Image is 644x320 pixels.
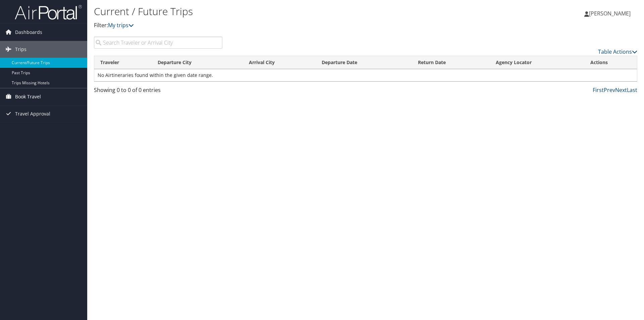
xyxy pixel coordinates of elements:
span: Book Travel [15,88,41,105]
a: Table Actions [598,48,637,55]
a: [PERSON_NAME] [584,3,637,24]
h1: Current / Future Trips [94,4,456,18]
th: Agency Locator: activate to sort column ascending [490,56,584,69]
span: Travel Approval [15,105,50,122]
a: First [593,86,604,94]
div: Showing 0 to 0 of 0 entries [94,86,222,97]
img: airportal-logo.png [15,4,82,20]
p: Filter: [94,21,456,30]
input: Search Traveler or Arrival City [94,37,222,49]
th: Return Date: activate to sort column ascending [412,56,490,69]
th: Departure Date: activate to sort column descending [316,56,412,69]
span: [PERSON_NAME] [589,10,631,17]
th: Traveler: activate to sort column ascending [94,56,152,69]
a: Next [615,86,627,94]
span: Trips [15,41,26,58]
span: Dashboards [15,24,42,41]
a: Last [627,86,637,94]
a: My trips [108,21,134,29]
th: Departure City: activate to sort column ascending [152,56,243,69]
th: Arrival City: activate to sort column ascending [243,56,316,69]
td: No Airtineraries found within the given date range. [94,69,637,81]
th: Actions [584,56,637,69]
a: Prev [604,86,615,94]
